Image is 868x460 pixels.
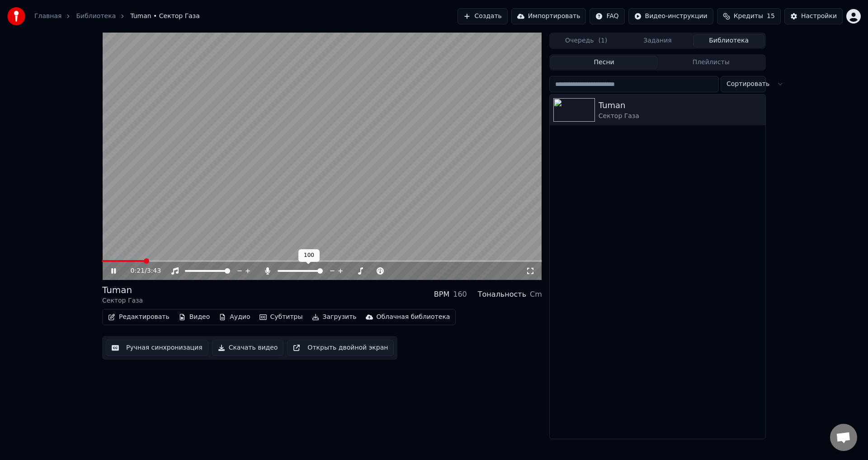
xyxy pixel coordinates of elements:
[175,311,214,323] button: Видео
[106,340,208,356] button: Ручная синхронизация
[298,249,320,262] div: 100
[801,12,837,21] div: Настройки
[598,36,607,45] span: ( 1 )
[377,313,450,322] div: Облачная библиотека
[628,8,713,24] button: Видео-инструкции
[657,56,764,69] button: Плейлисты
[599,112,762,121] div: Сектор Газа
[34,12,61,21] a: Главная
[551,34,622,47] button: Очередь
[102,284,143,296] div: Tuman
[767,12,775,21] span: 15
[76,12,116,21] a: Библиотека
[34,12,200,21] nav: breadcrumb
[256,311,307,323] button: Субтитры
[551,56,658,69] button: Песни
[511,8,586,24] button: Импортировать
[104,311,173,323] button: Редактировать
[830,424,857,451] div: Открытый чат
[453,289,467,300] div: 160
[131,266,152,275] div: /
[726,80,769,89] span: Сортировать
[784,8,843,24] button: Настройки
[590,8,624,24] button: FAQ
[130,12,200,21] span: Tuman • Сектор Газа
[212,340,284,356] button: Скачать видео
[147,266,161,275] span: 3:43
[131,266,145,275] span: 0:21
[734,12,763,21] span: Кредиты
[215,311,254,323] button: Аудио
[434,289,449,300] div: BPM
[308,311,360,323] button: Загрузить
[693,34,764,47] button: Библиотека
[458,8,507,24] button: Создать
[530,289,542,300] div: Cm
[287,340,394,356] button: Открыть двойной экран
[478,289,526,300] div: Тональность
[622,34,693,47] button: Задания
[102,296,143,305] div: Сектор Газа
[7,7,25,25] img: youka
[717,8,781,24] button: Кредиты15
[599,99,762,112] div: Tuman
